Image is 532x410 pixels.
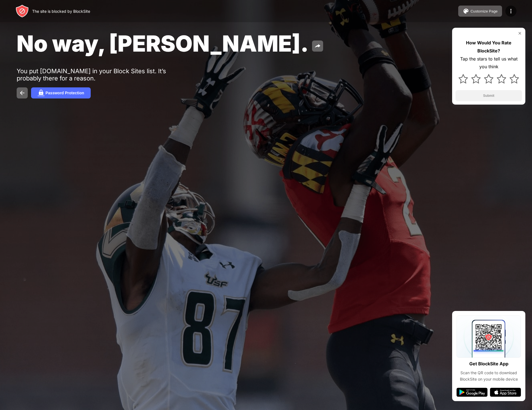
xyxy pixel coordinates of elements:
img: password.svg [38,90,44,96]
img: back.svg [19,90,26,96]
div: The site is blocked by BlockSite [32,9,90,14]
button: Customize Page [458,6,502,17]
img: menu-icon.svg [508,8,514,14]
img: qrcode.svg [457,315,521,358]
img: header-logo.svg [16,4,29,18]
button: Password Protection [31,87,91,98]
div: Get BlockSite App [469,360,508,368]
img: star.svg [458,74,468,83]
img: star.svg [510,74,519,83]
img: pallet.svg [463,8,469,14]
div: Tap the stars to tell us what you think [455,55,522,71]
div: Customize Page [470,9,498,13]
img: app-store.svg [490,388,521,397]
button: Submit [455,90,522,101]
img: rate-us-close.svg [518,31,522,36]
div: How Would You Rate BlockSite? [455,39,522,55]
img: google-play.svg [457,388,488,397]
img: star.svg [484,74,493,83]
div: Scan the QR code to download BlockSite on your mobile device [457,370,521,382]
div: You put [DOMAIN_NAME] in your Block Sites list. It’s probably there for a reason. [17,67,188,82]
img: star.svg [471,74,481,83]
span: No way, [PERSON_NAME]. [17,30,309,57]
div: Password Protection [45,91,84,95]
img: share.svg [314,43,321,49]
img: star.svg [497,74,506,83]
